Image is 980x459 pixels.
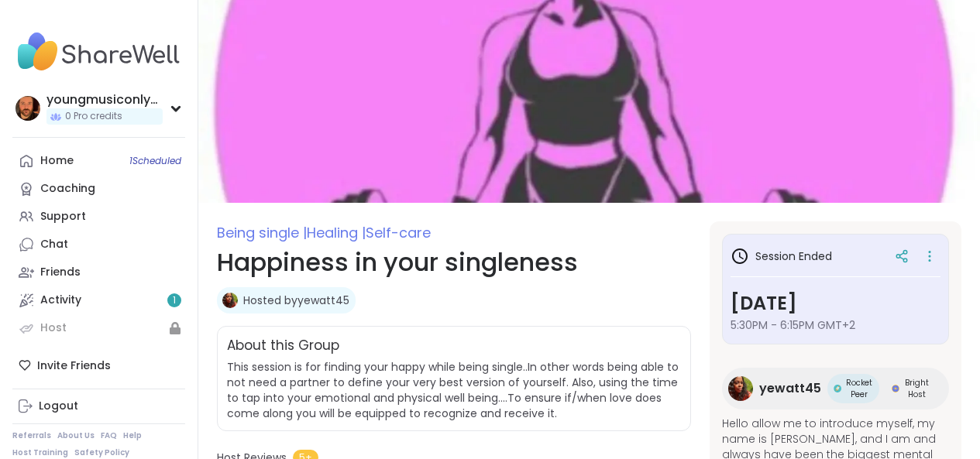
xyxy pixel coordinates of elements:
h1: Happiness in your singleness [217,244,691,281]
img: yewatt45 [222,293,238,308]
img: youngmusiconlypage [15,96,40,121]
a: Help [123,430,142,441]
h3: Session Ended [731,247,832,265]
div: Activity [40,293,81,308]
div: Support [40,209,86,224]
span: 1 Scheduled [129,155,181,167]
div: Logout [39,399,78,414]
a: Safety Policy [74,447,129,458]
a: Coaching [12,175,185,203]
img: ShareWell Nav Logo [12,25,185,79]
span: Self-care [366,223,431,242]
div: Coaching [40,181,95,197]
a: Chat [12,231,185,259]
span: Healing | [307,223,366,242]
a: Referrals [12,430,51,441]
img: Bright Host [892,385,899,392]
a: Hosted byyewatt45 [243,293,349,308]
span: 5:30PM - 6:15PM GMT+2 [731,317,940,333]
span: yewatt45 [759,379,821,398]
a: Friends [12,259,185,286]
div: Home [40,153,74,169]
a: Logout [12,392,185,420]
div: Friends [40,265,81,280]
div: Invite Friends [12,351,185,379]
span: Bright Host [903,377,930,400]
a: FAQ [101,430,117,441]
a: Host [12,314,185,342]
a: Activity1 [12,286,185,314]
div: Host [40,320,67,336]
span: This session is for finding your happy while being single..In other words being able to not need ... [227,359,679,421]
a: About Us [57,430,95,441]
a: Home1Scheduled [12,147,185,175]
div: youngmusiconlypage [46,91,163,108]
h3: [DATE] [731,289,940,317]
span: Being single | [217,223,307,242]
a: Support [12,203,185,231]
h2: About this Group [227,336,339,356]
iframe: Spotlight [170,183,182,196]
span: Rocket Peer [844,377,873,400]
img: Rocket Peer [834,385,841,392]
div: Chat [40,237,68,252]
a: Host Training [12,447,68,458]
span: 0 Pro credits [65,110,122,123]
span: 1 [173,294,176,307]
img: yewatt45 [728,376,753,401]
a: yewatt45yewatt45Rocket PeerRocket PeerBright HostBright Host [722,368,949,409]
